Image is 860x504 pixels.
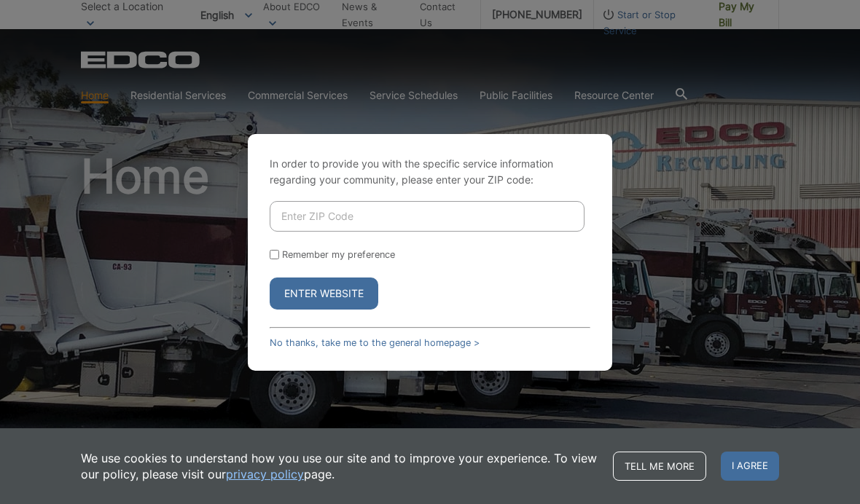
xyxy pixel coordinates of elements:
[81,450,598,482] p: We use cookies to understand how you use our site and to improve your experience. To view our pol...
[270,201,585,232] input: Enter ZIP Code
[282,249,395,260] label: Remember my preference
[226,466,304,482] a: privacy policy
[613,452,706,481] a: Tell me more
[270,156,590,188] p: In order to provide you with the specific service information regarding your community, please en...
[270,277,378,310] button: Enter Website
[721,452,779,481] span: I agree
[270,337,480,348] a: No thanks, take me to the general homepage >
